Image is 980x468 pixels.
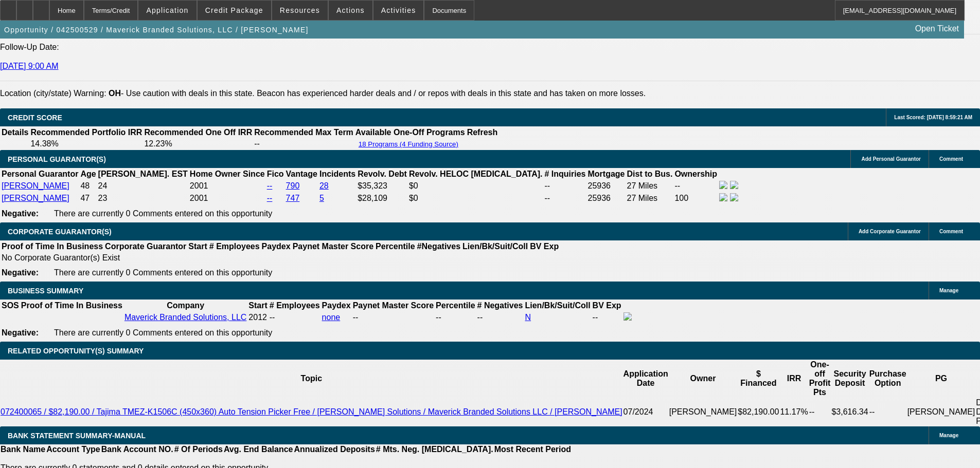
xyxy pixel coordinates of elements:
[98,193,188,204] td: 23
[779,360,808,398] th: IRR
[869,398,907,426] td: --
[144,127,253,138] th: Recommended One Off IRR
[355,127,466,138] th: Available One-Off Programs
[80,193,96,204] td: 47
[286,170,317,178] b: Vantage
[730,193,738,201] img: linkedin-icon.png
[869,360,907,398] th: Purchase Option
[248,312,268,323] td: 2012
[623,398,669,426] td: 07/2024
[593,301,621,310] b: BV Exp
[21,301,123,311] th: Proof of Time In Business
[319,170,355,178] b: Incidents
[669,360,738,398] th: Owner
[2,170,78,178] b: Personal Guarantor
[353,313,434,322] div: --
[779,398,808,426] td: 11.17%
[353,301,434,310] b: Paynet Master Score
[109,89,646,98] label: - Use caution with deals in this state. Beacon has experienced harder deals and / or repos with d...
[2,328,39,337] b: Negative:
[627,193,673,204] td: 27 Miles
[8,228,112,236] span: CORPORATE GUARANTOR(S)
[167,301,204,310] b: Company
[1,301,20,311] th: SOS
[8,287,83,295] span: BUSINESS SUMMARY
[8,155,106,163] span: PERSONAL GUARANTOR(S)
[409,170,543,178] b: Revolv. HELOC [MEDICAL_DATA].
[4,26,309,34] span: Opportunity / 042500529 / Maverick Branded Solutions, LLC / [PERSON_NAME]
[319,194,324,202] a: 5
[544,193,586,204] td: --
[146,6,188,14] span: Application
[592,312,622,323] td: --
[376,444,494,455] th: # Mts. Neg. [MEDICAL_DATA].
[267,170,284,178] b: Fico
[270,313,275,322] span: --
[2,268,39,277] b: Negative:
[270,301,320,310] b: # Employees
[530,242,559,251] b: BV Exp
[286,181,300,190] a: 790
[124,313,246,322] a: Maverick Branded Solutions, LLC
[627,170,673,178] b: Dist to Bus.
[46,444,101,455] th: Account Type
[293,444,375,455] th: Annualized Deposits
[101,444,174,455] th: Bank Account NO.
[831,360,868,398] th: Security Deposit
[477,301,523,310] b: # Negatives
[436,301,475,310] b: Percentile
[544,170,585,178] b: # Inquiries
[1,407,622,416] a: 072400065 / $82,190.00 / Tajima TMEZ-K1506C (450x360) Auto Tension Picker Free / [PERSON_NAME] So...
[1,253,563,263] td: No Corporate Guarantor(s) Exist
[525,301,590,310] b: Lien/Bk/Suit/Coll
[737,398,779,426] td: $82,190.00
[105,242,186,251] b: Corporate Guarantor
[190,181,208,190] span: 2001
[54,268,272,277] span: There are currently 0 Comments entered on this opportunity
[674,170,717,178] b: Ownership
[2,181,69,190] a: [PERSON_NAME]
[894,115,972,120] span: Last Scored: [DATE] 8:59:21 AM
[939,288,958,293] span: Manage
[286,194,300,202] a: 747
[719,193,727,201] img: facebook-icon.png
[293,242,373,251] b: Paynet Master Score
[205,6,263,14] span: Credit Package
[831,398,868,426] td: $3,616.34
[144,139,253,149] td: 12.23%
[80,180,96,192] td: 48
[859,229,921,234] span: Add Corporate Guarantor
[319,181,329,190] a: 28
[2,194,69,202] a: [PERSON_NAME]
[737,360,779,398] th: $ Financed
[322,301,351,310] b: Paydex
[190,194,208,202] span: 2001
[254,127,354,138] th: Recommended Max Term
[627,180,673,192] td: 27 Miles
[357,180,407,192] td: $35,323
[30,127,142,138] th: Recommended Portfolio IRR
[907,360,976,398] th: PG
[939,156,963,162] span: Comment
[190,170,265,178] b: Home Owner Since
[809,360,831,398] th: One-off Profit Pts
[223,444,294,455] th: Avg. End Balance
[262,242,291,251] b: Paydex
[272,1,328,20] button: Resources
[730,181,738,189] img: linkedin-icon.png
[8,114,62,122] span: CREDIT SCORE
[462,242,528,251] b: Lien/Bk/Suit/Coll
[198,1,271,20] button: Credit Package
[8,347,144,355] span: RELATED OPPORTUNITY(S) SUMMARY
[436,313,475,322] div: --
[254,139,354,149] td: --
[54,209,272,218] span: There are currently 0 Comments entered on this opportunity
[939,229,963,234] span: Comment
[544,180,586,192] td: --
[329,1,372,20] button: Actions
[587,180,626,192] td: 25936
[209,242,260,251] b: # Employees
[30,139,142,149] td: 14.38%
[1,241,103,252] th: Proof of Time In Business
[280,6,320,14] span: Resources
